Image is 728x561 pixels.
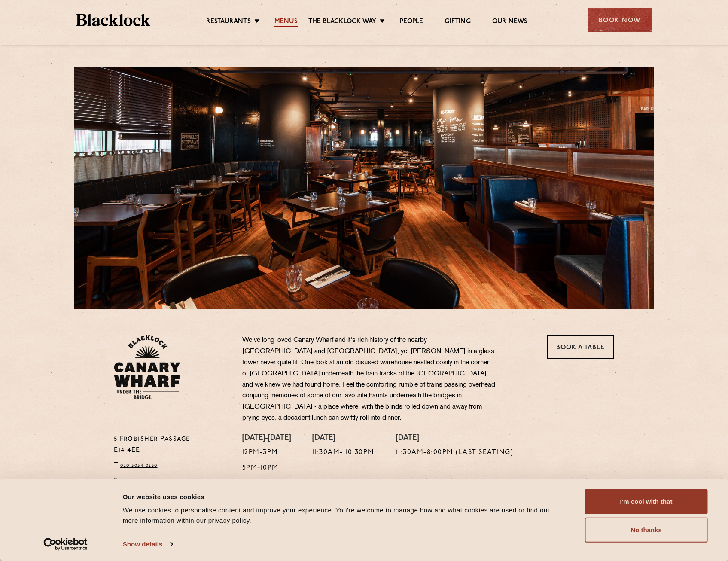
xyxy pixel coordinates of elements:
p: 11:30am-8:00pm (Last Seating) [396,447,514,458]
a: Restaurants [206,18,251,27]
a: Gifting [445,18,470,27]
h4: [DATE] [312,434,375,443]
h4: [DATE]-[DATE] [242,434,291,443]
a: The Blacklock Way [308,18,376,27]
p: T: [114,460,229,471]
div: We use cookies to personalise content and improve your experience. You're welcome to manage how a... [123,505,566,526]
a: Book a Table [547,335,614,359]
a: 020 3034 0230 [120,463,158,468]
p: 11:30am- 10:30pm [312,447,375,458]
img: BL_CW_Logo_Website.svg [114,335,180,399]
p: 5pm-10pm [242,463,291,474]
div: Our website uses cookies [123,491,566,502]
p: 12pm-3pm [242,447,291,458]
h4: [DATE] [396,434,514,443]
button: I'm cool with that [585,489,708,514]
a: People [400,18,423,27]
button: No thanks [585,518,708,543]
a: Show details [123,538,173,551]
p: 5 Frobisher Passage E14 4EE [114,434,229,456]
a: Our News [492,18,528,27]
a: Usercentrics Cookiebot - opens in a new window [28,538,103,551]
a: Menus [274,18,298,27]
img: BL_Textured_Logo-footer-cropped.svg [76,14,151,26]
p: We’ve long loved Canary Wharf and it's rich history of the nearby [GEOGRAPHIC_DATA] and [GEOGRAPH... [242,335,496,424]
p: E: [114,476,229,487]
div: Book Now [588,8,652,32]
